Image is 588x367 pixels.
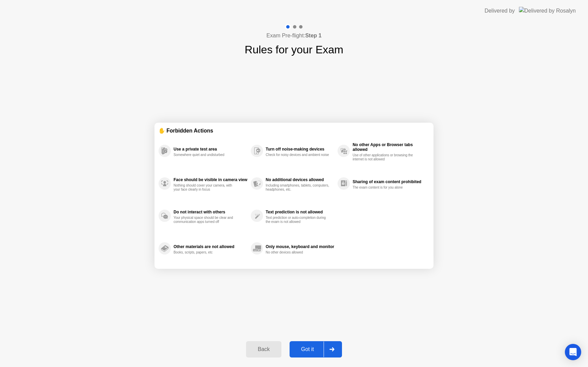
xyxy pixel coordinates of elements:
[266,183,330,192] div: Including smartphones, tablets, computers, headphones, etc.
[305,33,322,38] b: Step 1
[353,179,426,184] div: Sharing of exam content prohibited
[565,344,581,360] div: Open Intercom Messenger
[266,147,334,152] div: Turn off noise-making devices
[353,153,417,161] div: Use of other applications or browsing the internet is not allowed
[174,153,238,157] div: Somewhere quiet and undisturbed
[174,250,238,255] div: Books, scripts, papers, etc
[174,244,247,249] div: Other materials are not allowed
[290,341,342,357] button: Got it
[266,216,330,224] div: Text prediction or auto-completion during the exam is not allowed
[245,41,343,58] h1: Rules for your Exam
[353,142,426,152] div: No other Apps or Browser tabs allowed
[266,153,330,157] div: Check for noisy devices and ambient noise
[248,346,279,352] div: Back
[266,244,334,249] div: Only mouse, keyboard and monitor
[246,341,281,357] button: Back
[266,210,334,214] div: Text prediction is not allowed
[266,250,330,255] div: No other devices allowed
[174,216,238,224] div: Your physical space should be clear and communication apps turned off
[174,177,247,182] div: Face should be visible in camera view
[353,186,417,190] div: The exam content is for you alone
[174,147,247,152] div: Use a private test area
[174,183,238,192] div: Nothing should cover your camera, with your face clearly in focus
[292,346,324,352] div: Got it
[485,7,515,15] div: Delivered by
[266,32,322,40] h4: Exam Pre-flight:
[174,210,247,214] div: Do not interact with others
[266,177,334,182] div: No additional devices allowed
[519,7,576,15] img: Delivered by Rosalyn
[159,127,429,135] div: ✋ Forbidden Actions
